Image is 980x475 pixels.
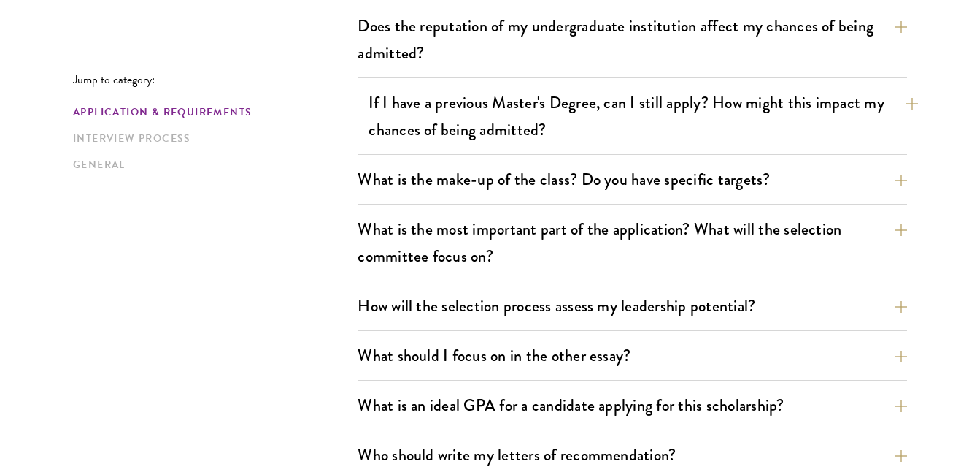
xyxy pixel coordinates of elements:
button: What is the make-up of the class? Do you have specific targets? [358,163,907,196]
a: General [73,157,349,172]
button: What is the most important part of the application? What will the selection committee focus on? [358,213,907,273]
button: How will the selection process assess my leadership potential? [358,289,907,322]
button: Who should write my letters of recommendation? [358,438,907,471]
button: What is an ideal GPA for a candidate applying for this scholarship? [358,389,907,422]
button: Does the reputation of my undergraduate institution affect my chances of being admitted? [358,9,907,69]
a: Application & Requirements [73,104,349,120]
a: Interview Process [73,131,349,146]
p: Jump to category: [73,73,358,86]
button: What should I focus on in the other essay? [358,339,907,372]
button: If I have a previous Master's Degree, can I still apply? How might this impact my chances of bein... [369,86,918,146]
